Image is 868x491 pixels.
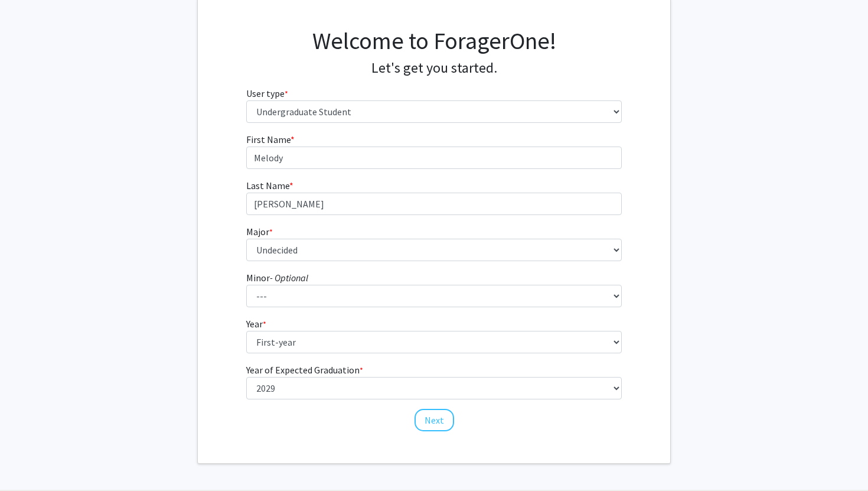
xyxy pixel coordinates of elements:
[9,438,50,482] iframe: Chat
[246,60,622,77] h4: Let's get you started.
[246,180,289,191] span: Last Name
[246,271,308,285] label: Minor
[246,27,622,55] h1: Welcome to ForagerOne!
[415,409,454,431] button: Next
[246,317,266,331] label: Year
[246,86,288,100] label: User type
[246,363,363,377] label: Year of Expected Graduation
[246,134,291,145] span: First Name
[270,272,308,284] i: - Optional
[246,225,273,239] label: Major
